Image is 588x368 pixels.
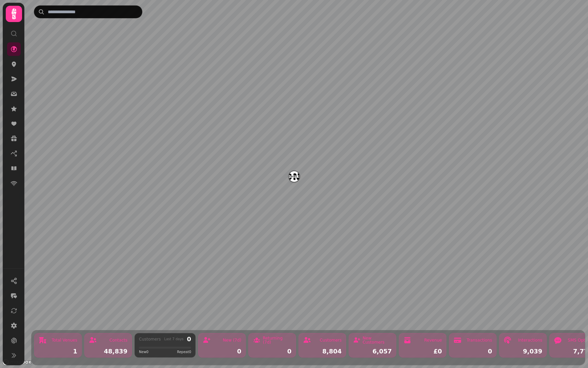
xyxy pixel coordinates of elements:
[363,336,392,344] div: New Customers
[177,349,191,354] span: Repeat 0
[289,171,300,184] div: Map marker
[467,338,492,342] div: Transactions
[223,338,241,342] div: New (7d)
[504,348,542,354] div: 9,039
[187,336,191,342] div: 0
[353,348,392,354] div: 6,057
[164,338,183,341] div: Last 7 days
[403,348,442,354] div: £0
[109,338,127,342] div: Contacts
[253,348,291,354] div: 0
[203,348,241,354] div: 0
[39,348,77,354] div: 1
[139,349,148,354] span: New 0
[2,358,32,366] a: Mapbox logo
[263,336,291,344] div: Returning (7d)
[453,348,492,354] div: 0
[89,348,127,354] div: 48,839
[52,338,77,342] div: Total Venues
[424,338,442,342] div: Revenue
[289,171,300,182] button: Bar Tonic
[139,337,161,341] div: Customers
[320,338,342,342] div: Customers
[518,338,542,342] div: Interactions
[303,348,342,354] div: 8,804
